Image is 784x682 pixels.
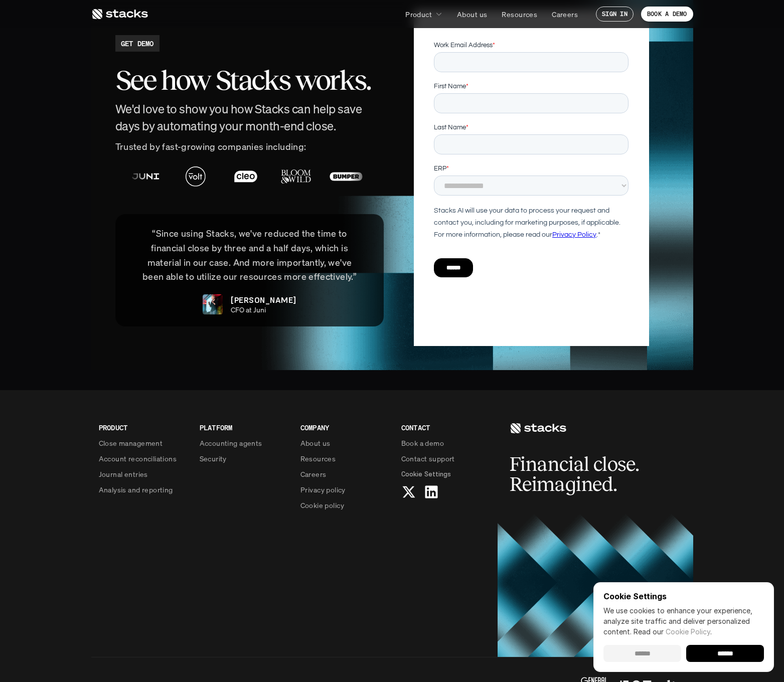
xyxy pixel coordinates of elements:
[510,454,660,494] h2: Financial close. Reimagined.
[200,438,262,448] p: Accounting agents
[641,7,693,22] a: BOOK A DEMO
[99,469,188,479] a: Journal entries
[99,469,148,479] p: Journal entries
[300,484,346,495] p: Privacy policy
[401,438,444,448] p: Book a demo
[496,5,543,23] a: Resources
[300,500,344,510] p: Cookie policy
[666,627,710,636] a: Cookie Policy
[99,453,177,464] p: Account reconciliations
[200,438,288,448] a: Accounting agents
[115,65,384,96] h2: See how Stacks works.
[451,5,493,23] a: About us
[300,453,389,464] a: Resources
[115,101,384,134] h4: We'd love to show you how Stacks can help save days by automating your month-end close.
[99,438,188,448] a: Close management
[602,11,628,18] p: SIGN IN
[401,469,451,479] span: Cookie Settings
[603,592,764,600] p: Cookie Settings
[552,9,578,20] p: Careers
[401,438,490,448] a: Book a demo
[300,469,327,479] p: Careers
[401,469,451,479] button: Cookie Trigger
[121,38,154,49] h2: GET DEMO
[502,9,537,20] p: Resources
[634,627,712,636] span: Read our .
[401,453,455,464] p: Contact support
[300,438,389,448] a: About us
[401,453,490,464] a: Contact support
[115,139,384,154] p: Trusted by fast-growing companies including:
[231,306,266,314] p: CFO at Juni
[99,484,188,495] a: Analysis and reporting
[434,40,629,295] iframe: Form 1
[300,422,389,433] p: COMPANY
[300,484,389,495] a: Privacy policy
[231,294,296,306] p: [PERSON_NAME]
[99,484,173,495] p: Analysis and reporting
[300,453,336,464] p: Resources
[300,438,331,448] p: About us
[130,226,369,284] p: “Since using Stacks, we've reduced the time to financial close by three and a half days, which is...
[596,7,634,22] a: SIGN IN
[99,453,188,464] a: Account reconciliations
[405,9,432,20] p: Product
[603,605,764,637] p: We use cookies to enhance your experience, analyze site traffic and deliver personalized content.
[99,422,188,433] p: PRODUCT
[200,453,288,464] a: Security
[200,453,227,464] p: Security
[200,422,288,433] p: PLATFORM
[647,11,687,18] p: BOOK A DEMO
[300,500,389,510] a: Cookie policy
[300,469,389,479] a: Careers
[401,422,490,433] p: CONTACT
[546,5,584,23] a: Careers
[457,9,487,20] p: About us
[99,438,163,448] p: Close management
